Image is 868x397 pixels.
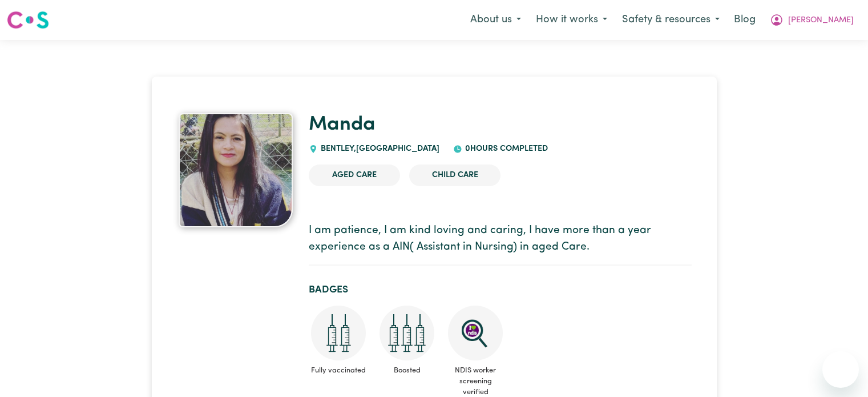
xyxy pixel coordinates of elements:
[448,306,503,360] img: NDIS Worker Screening Verified
[311,306,366,360] img: Care and support worker has received 2 doses of COVID-19 vaccine
[615,8,727,32] button: Safety & resources
[528,8,615,32] button: How it works
[309,115,376,135] a: Manda
[7,7,49,33] a: Careseekers logo
[463,8,528,32] button: About us
[179,113,293,227] img: Manda
[309,223,692,256] p: I am patience, I am kind loving and caring, I have more than a year experience as a AIN( Assistan...
[727,7,762,33] a: Blog
[762,8,861,32] button: My Account
[788,14,854,27] span: [PERSON_NAME]
[309,284,692,296] h2: Badges
[177,113,296,227] a: Manda's profile picture'
[377,360,437,380] span: Boosted
[380,306,434,360] img: Care and support worker has received booster dose of COVID-19 vaccination
[309,360,368,380] span: Fully vaccinated
[409,165,500,186] li: Child care
[822,351,859,388] iframe: Button to launch messaging window
[7,10,49,30] img: Careseekers logo
[318,145,439,153] span: BENTLEY , [GEOGRAPHIC_DATA]
[462,145,548,153] span: 0 hours completed
[309,165,400,186] li: Aged Care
